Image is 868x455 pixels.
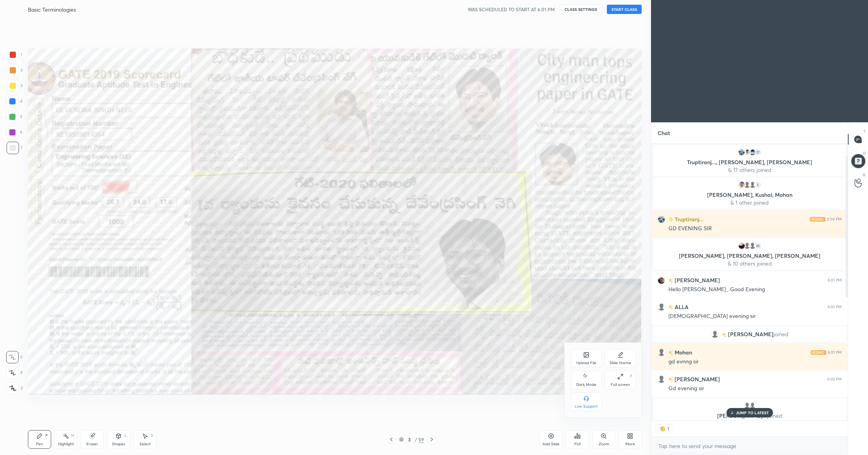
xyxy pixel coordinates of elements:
div: Slide theme [610,361,631,365]
div: Upload File [576,361,596,365]
div: F [630,374,632,378]
div: Live Support [575,405,598,408]
div: Dark Mode [576,383,596,387]
div: Full screen [611,383,630,387]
